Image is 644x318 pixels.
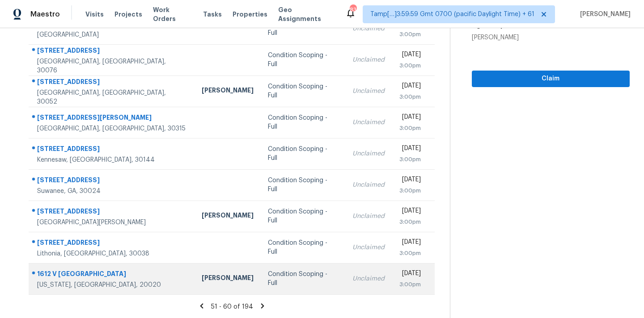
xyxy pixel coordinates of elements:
div: 3:00pm [399,218,421,226]
div: Unclaimed [352,243,385,252]
div: Unclaimed [352,212,385,221]
div: [DATE] [399,113,421,124]
span: Projects [114,10,142,19]
span: Tamp[…]3:59:59 Gmt 0700 (pacific Daylight Time) + 61 [370,10,534,19]
span: [PERSON_NAME] [576,10,631,19]
div: 3:00pm [399,61,421,70]
div: Condition Scoping - Full [268,145,338,163]
div: [GEOGRAPHIC_DATA], [GEOGRAPHIC_DATA], 30315 [37,124,187,133]
div: 3:00pm [399,92,421,101]
div: [DATE] [399,206,421,218]
button: Claim [472,71,630,87]
div: 3:00pm [399,124,421,133]
div: 3:00pm [399,30,421,39]
div: Condition Scoping - Full [268,238,338,256]
div: Unclaimed [352,118,385,127]
div: 838 [350,5,356,14]
span: Properties [233,10,267,19]
div: [STREET_ADDRESS] [37,77,187,88]
div: [PERSON_NAME] [202,86,254,97]
div: [PERSON_NAME] [202,211,254,222]
div: [STREET_ADDRESS][PERSON_NAME] [37,113,187,124]
div: [GEOGRAPHIC_DATA] [37,30,187,39]
div: Condition Scoping - Full [268,113,338,131]
div: Kennesaw, [GEOGRAPHIC_DATA], 30144 [37,155,187,164]
div: [GEOGRAPHIC_DATA], [GEOGRAPHIC_DATA], 30052 [37,88,187,106]
div: [US_STATE], [GEOGRAPHIC_DATA], 20020 [37,280,187,289]
div: Suwanee, GA, 30024 [37,187,187,196]
div: [DATE] [399,175,421,186]
div: Unclaimed [352,180,385,189]
div: [DATE] [399,238,421,249]
div: [GEOGRAPHIC_DATA], [GEOGRAPHIC_DATA], 30076 [37,57,187,75]
div: Lithonia, [GEOGRAPHIC_DATA], 30038 [37,249,187,258]
div: [GEOGRAPHIC_DATA][PERSON_NAME] [37,218,187,227]
span: Claim [479,73,623,84]
div: Condition Scoping - Full [268,20,338,38]
div: 3:00pm [399,186,421,195]
span: Tasks [203,11,222,17]
span: Work Orders [153,5,192,23]
div: Condition Scoping - Full [268,176,338,194]
div: [PERSON_NAME] [472,33,533,42]
div: [STREET_ADDRESS] [37,238,187,249]
div: [STREET_ADDRESS] [37,207,187,218]
div: Unclaimed [352,24,385,33]
div: [DATE] [399,81,421,92]
div: Condition Scoping - Full [268,82,338,100]
span: Visits [85,10,104,19]
div: [PERSON_NAME] [202,273,254,285]
div: Condition Scoping - Full [268,207,338,225]
div: Condition Scoping - Full [268,270,338,288]
div: Unclaimed [352,55,385,64]
div: [DATE] [399,144,421,155]
span: Geo Assignments [278,5,335,23]
div: [STREET_ADDRESS] [37,176,187,187]
div: [DATE] [399,50,421,61]
div: Unclaimed [352,149,385,158]
div: [STREET_ADDRESS] [37,46,187,57]
div: 1612 V [GEOGRAPHIC_DATA] [37,269,187,280]
div: Condition Scoping - Full [268,51,338,69]
span: 51 - 60 of 194 [211,304,253,310]
div: [DATE] [399,269,421,280]
div: 3:00pm [399,280,421,289]
span: Maestro [30,10,60,19]
div: Unclaimed [352,274,385,283]
div: [STREET_ADDRESS] [37,144,187,155]
div: 3:00pm [399,155,421,164]
div: 3:00pm [399,249,421,258]
div: Unclaimed [352,87,385,96]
